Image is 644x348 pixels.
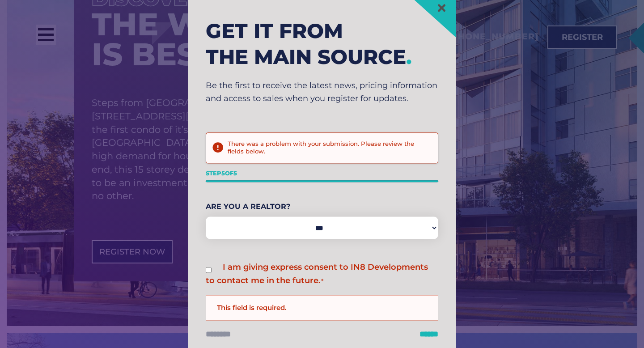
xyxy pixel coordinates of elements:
h2: Get it from the main source [206,18,438,70]
label: I am giving express consent to IN8 Developments to contact me in the future. [206,263,428,286]
span: 5 [221,170,225,177]
span: . [406,45,412,69]
span: 5 [233,170,237,177]
p: Be the first to receive the latest news, pricing information and access to sales when you registe... [206,79,438,106]
p: Step of [206,167,438,180]
h2: There was a problem with your submission. Please review the fields below. [228,140,431,156]
label: Are You A Realtor? [206,200,438,213]
div: This field is required. [206,295,438,321]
